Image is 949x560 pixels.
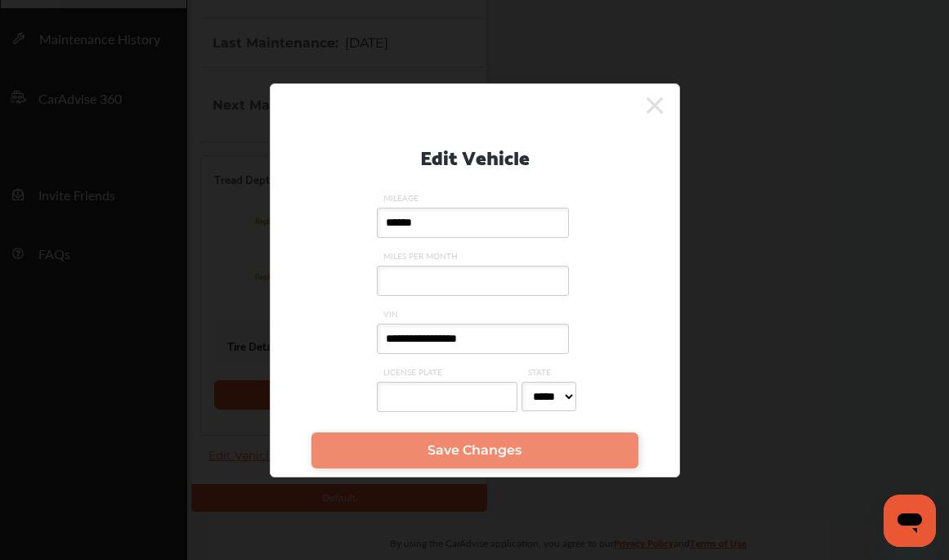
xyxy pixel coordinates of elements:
[522,382,576,411] select: STATE
[420,139,530,172] p: Edit Vehicle
[377,324,569,354] input: VIN
[377,308,573,320] span: VIN
[377,192,573,204] span: MILEAGE
[884,495,936,547] iframe: Button to launch messaging window
[427,442,522,458] span: Save Changes
[377,266,569,296] input: MILES PER MONTH
[377,382,517,412] input: LICENSE PLATE
[311,432,638,468] a: Save Changes
[377,366,522,378] span: LICENSE PLATE
[377,250,573,262] span: MILES PER MONTH
[377,208,569,238] input: MILEAGE
[522,366,580,378] span: STATE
